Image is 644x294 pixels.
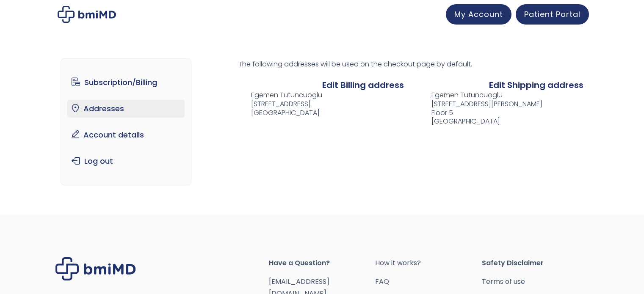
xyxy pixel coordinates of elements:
a: Subscription/Billing [67,74,185,91]
span: Safety Disclaimer [482,257,589,269]
img: My account [58,6,116,23]
a: Account details [67,126,185,144]
p: The following addresses will be used on the checkout page by default. [238,58,583,70]
a: Addresses [67,100,185,118]
span: Patient Portal [524,9,580,19]
address: Egemen Tutuncuoglu [STREET_ADDRESS][PERSON_NAME] Floor 5 [GEOGRAPHIC_DATA] [418,91,542,126]
address: Egemen Tutuncuoglu [STREET_ADDRESS] [GEOGRAPHIC_DATA] [238,91,322,117]
a: Edit Billing address [322,79,404,91]
a: FAQ [375,276,482,288]
a: Log out [67,152,185,170]
nav: Account pages [61,58,191,185]
img: Brand Logo [55,257,136,280]
a: My Account [446,4,511,25]
a: Edit Shipping address [489,79,583,91]
a: Patient Portal [516,4,589,25]
a: How it works? [375,257,482,269]
a: Terms of use [482,276,589,288]
span: My Account [454,9,503,19]
span: Have a Question? [269,257,376,269]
